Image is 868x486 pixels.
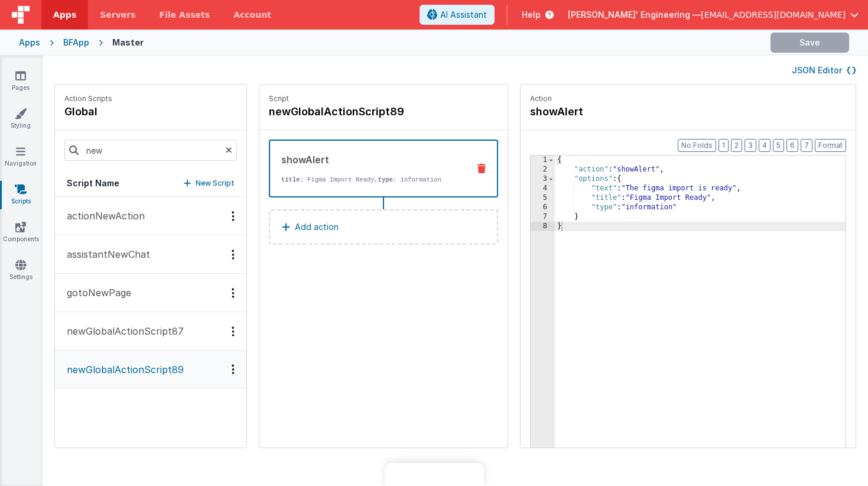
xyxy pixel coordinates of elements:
div: 4 [531,184,555,193]
button: Save [771,33,849,53]
span: Help [522,9,541,21]
div: 2 [531,165,555,174]
div: Options [225,364,242,374]
div: 5 [531,193,555,203]
div: 7 [531,212,555,222]
span: Apps [53,9,76,21]
div: showAlert [281,153,459,167]
button: newGlobalActionScript87 [55,312,246,351]
button: 7 [801,139,812,152]
p: : Figma Import Ready, : information [281,175,459,184]
span: Servers [100,9,135,21]
div: Options [225,211,242,221]
h5: Script Name [67,177,119,189]
h4: showAlert [530,103,707,120]
div: Options [225,288,242,298]
p: actionNewAction [60,209,145,223]
p: Script [269,94,498,103]
button: 5 [773,139,784,152]
div: 8 [531,222,555,231]
div: Options [225,250,242,260]
p: Action [530,94,846,103]
p: gotoNewPage [60,286,131,300]
p: assistantNewChat [60,247,150,261]
button: 3 [745,139,756,152]
strong: title [281,176,300,183]
span: [EMAIL_ADDRESS][DOMAIN_NAME] [701,9,846,21]
button: 4 [759,139,771,152]
div: Apps [19,37,40,48]
button: assistantNewChat [55,235,246,274]
button: Add action [269,209,498,245]
h4: newGlobalActionScript89 [269,103,446,120]
span: [PERSON_NAME]' Engineering — [568,9,701,21]
div: Options [225,326,242,336]
button: JSON Editor [792,64,856,76]
button: [PERSON_NAME]' Engineering — [EMAIL_ADDRESS][DOMAIN_NAME] [568,9,859,21]
button: No Folds [678,139,716,152]
input: Search scripts [64,140,237,161]
div: 3 [531,174,555,184]
strong: type [378,176,393,183]
button: actionNewAction [55,197,246,235]
p: Add action [295,220,339,234]
span: AI Assistant [440,9,487,21]
span: File Assets [160,9,210,21]
button: Format [815,139,846,152]
p: New Script [196,177,235,189]
button: gotoNewPage [55,274,246,312]
div: Master [112,37,144,48]
button: AI Assistant [420,5,495,25]
div: 1 [531,155,555,165]
p: newGlobalActionScript89 [60,362,184,377]
button: 6 [786,139,798,152]
button: New Script [184,177,235,189]
p: Action Scripts [64,94,112,103]
div: BFApp [63,37,89,48]
h4: global [64,103,112,120]
button: 1 [719,139,729,152]
div: 6 [531,203,555,212]
button: 2 [731,139,742,152]
p: newGlobalActionScript87 [60,324,184,338]
button: newGlobalActionScript89 [55,351,246,388]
